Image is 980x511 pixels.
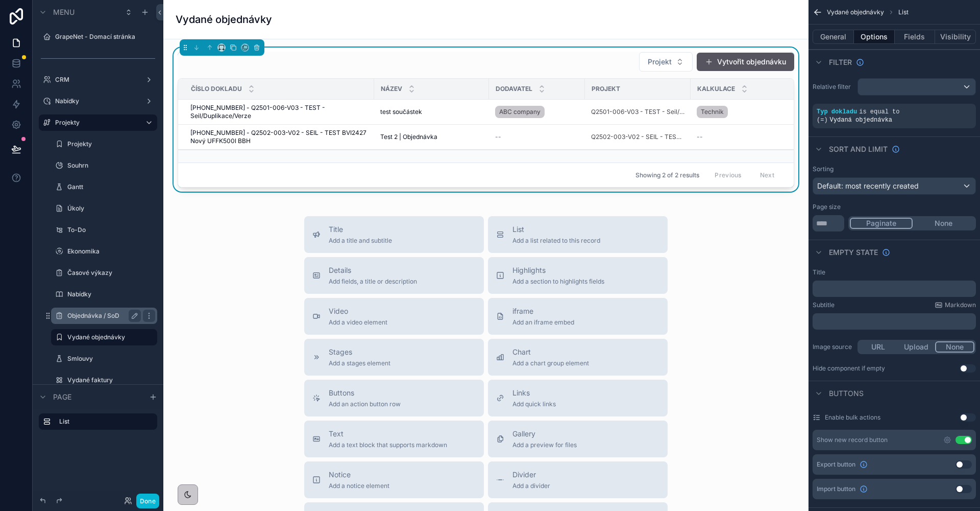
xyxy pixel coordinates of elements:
label: CRM [55,76,141,84]
span: Page [53,392,71,402]
a: test součástek [380,108,483,116]
span: Kalkulace [697,85,735,93]
span: Chart [512,347,589,357]
span: Add a stages element [329,359,390,367]
a: Nabídky [67,290,155,298]
button: None [913,218,974,229]
a: Q2502-003-V02 - SEIL - TEST BVI2427 Nový UFFK500l BBH [591,133,684,141]
button: URL [859,341,897,353]
span: Projekt [592,85,620,93]
span: Název [381,85,402,93]
label: Vydané objednávky [67,333,151,341]
label: Gantt [67,183,155,191]
button: Done [136,494,159,508]
span: Typ dokladu [817,108,857,115]
button: Default: most recently created [813,177,976,195]
span: Title [329,224,392,235]
h1: Vydané objednávky [176,12,272,27]
span: Projekt [648,57,672,67]
button: Paginate [850,218,913,229]
label: Vydané faktury [67,376,155,384]
label: Relative filter [813,83,853,91]
span: iframe [512,306,574,316]
a: -- [495,133,579,141]
button: General [813,30,854,44]
span: Import button [817,485,855,493]
a: Projekty [67,140,155,148]
button: GalleryAdd a preview for files [488,421,668,457]
span: Menu [53,7,75,17]
label: Enable bulk actions [825,413,880,422]
span: test součástek [380,108,422,116]
span: List [512,224,600,235]
span: Markdown [945,301,976,309]
button: StagesAdd a stages element [304,339,484,376]
span: Gallery [512,429,577,439]
button: NoticeAdd a notice element [304,461,484,498]
span: Add an action button row [329,400,401,408]
span: Buttons [329,388,401,398]
label: Objednávka / SoD [67,312,137,320]
a: ABC company [495,104,579,120]
button: DetailsAdd fields, a title or description [304,257,484,294]
span: Vydaná objednávka [830,117,892,124]
button: Vytvořit objednávku [697,53,794,71]
label: Ekonomika [67,247,155,255]
span: Add quick links [512,400,556,408]
button: Upload [897,341,936,353]
button: DividerAdd a divider [488,461,668,498]
button: iframeAdd an iframe embed [488,298,668,335]
button: ChartAdd a chart group element [488,339,668,376]
label: Úkoly [67,204,155,213]
a: Souhrn [67,161,155,170]
span: Details [329,265,417,275]
span: Číslo dokladu [191,85,242,93]
div: scrollable content [813,281,976,297]
span: Sort And Limit [829,144,888,154]
a: Technik [697,104,834,120]
a: Q2501-006-V03 - TEST - Seil/Duplikace/Verze [591,108,684,116]
button: TitleAdd a title and subtitle [304,216,484,253]
span: Video [329,306,387,316]
a: Markdown [935,301,976,309]
span: Stages [329,347,390,357]
span: Add an iframe embed [512,318,574,327]
a: -- [697,133,834,141]
label: Projekty [55,119,137,127]
label: Časové výkazy [67,269,155,277]
span: Add a list related to this record [512,237,600,245]
span: -- [697,133,703,141]
label: Image source [813,343,853,351]
label: List [59,417,149,426]
a: Technik [697,106,728,118]
label: To-Do [67,226,155,234]
label: GrapeNet - Domací stránka [55,33,155,41]
button: Select Button [639,52,693,72]
span: Test 2 | Objednávka [380,133,437,141]
button: LinksAdd quick links [488,380,668,416]
a: [PHONE_NUMBER] - Q2502-003-V02 - SEIL - TEST BVI2427 Nový UFFK500l BBH [190,129,368,145]
span: Add a notice element [329,482,389,490]
span: ABC company [499,108,541,116]
a: Test 2 | Objednávka [380,133,483,141]
span: Technik [701,108,724,116]
label: Sorting [813,165,834,173]
div: Hide component if empty [813,364,885,373]
button: HighlightsAdd a section to highlights fields [488,257,668,294]
label: Title [813,268,825,276]
span: -- [495,133,501,141]
a: [PHONE_NUMBER] - Q2501-006-V03 - TEST - Seil/Duplikace/Verze [190,104,368,120]
span: Add a preview for files [512,441,577,449]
